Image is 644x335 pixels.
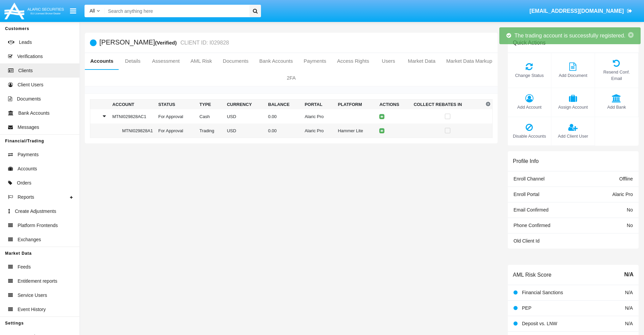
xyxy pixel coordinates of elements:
[17,179,31,187] span: Orders
[18,292,47,299] span: Service Users
[598,104,635,110] span: Add Bank
[18,194,34,201] span: Reports
[411,100,484,110] th: Collect Rebates In
[302,123,335,138] td: Alaric Pro
[513,272,551,278] h6: AML Risk Score
[254,53,298,69] a: Bank Accounts
[85,53,119,69] a: Accounts
[526,2,636,21] a: [EMAIL_ADDRESS][DOMAIN_NAME]
[515,33,625,38] span: The trading account is successfully registered.
[302,109,335,123] td: Alaric Pro
[511,104,548,110] span: Add Account
[598,69,635,82] span: Resend Conf. Email
[18,110,50,117] span: Bank Accounts
[302,100,335,110] th: Portal
[627,207,633,213] span: No
[119,53,146,69] a: Details
[155,39,178,47] div: (Verified)
[511,72,548,79] span: Change Status
[147,53,185,69] a: Assessment
[298,53,332,69] a: Payments
[514,192,539,197] span: Enroll Portal
[522,290,563,295] span: Financial Sanctions
[197,109,224,123] td: Cash
[224,109,265,123] td: USD
[85,70,498,86] a: 2FA
[99,39,229,47] h5: [PERSON_NAME]
[18,67,33,74] span: Clients
[18,165,37,172] span: Accounts
[156,100,197,110] th: Status
[514,238,540,244] span: Old Client Id
[335,100,377,110] th: Platform
[105,5,247,17] input: Search
[514,207,548,213] span: Email Confirmed
[110,109,156,123] td: MTNI029828AC1
[441,53,498,69] a: Market Data Markup
[627,223,633,228] span: No
[156,123,197,138] td: For Approval
[625,321,633,326] span: N/A
[555,104,591,110] span: Assign Account
[185,53,217,69] a: AML Risk
[265,100,302,110] th: Balance
[625,290,633,295] span: N/A
[529,8,624,14] span: [EMAIL_ADDRESS][DOMAIN_NAME]
[179,40,229,46] small: CLIENT ID: I029828
[18,81,43,88] span: Client Users
[156,109,197,123] td: For Approval
[18,151,39,158] span: Payments
[513,158,539,164] h6: Profile Info
[402,53,441,69] a: Market Data
[265,109,302,123] td: 0.00
[224,100,265,110] th: Currency
[332,53,375,69] a: Access Rights
[555,133,591,139] span: Add Client User
[377,100,411,110] th: Actions
[625,305,633,311] span: N/A
[18,236,41,243] span: Exchanges
[217,53,254,69] a: Documents
[514,176,545,182] span: Enroll Channel
[18,263,31,271] span: Feeds
[18,306,46,313] span: Event History
[224,123,265,138] td: USD
[511,133,548,139] span: Disable Accounts
[15,208,56,215] span: Create Adjustments
[612,192,633,197] span: Alaric Pro
[110,100,156,110] th: Account
[624,271,634,279] span: N/A
[522,305,531,311] span: PEP
[197,100,224,110] th: Type
[85,7,105,15] a: All
[375,53,402,69] a: Users
[555,72,591,79] span: Add Document
[90,8,95,13] span: All
[18,278,57,285] span: Entitlement reports
[335,123,377,138] td: Hammer Lite
[522,321,557,326] span: Deposit vs. LNW
[18,124,39,131] span: Messages
[619,176,633,182] span: Offline
[3,1,65,21] img: Logo image
[514,223,550,228] span: Phone Confirmed
[17,95,41,103] span: Documents
[18,222,58,229] span: Platform Frontends
[110,123,156,138] td: MTNI029828A1
[17,53,43,60] span: Verifications
[265,123,302,138] td: 0.00
[197,123,224,138] td: Trading
[19,39,32,46] span: Leads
